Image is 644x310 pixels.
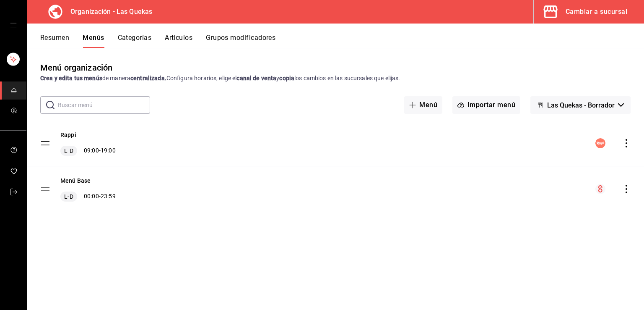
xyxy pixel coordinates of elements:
button: Las Quekas - Borrador [530,96,631,114]
button: Menú Base [60,176,91,185]
strong: centralizada. [130,75,166,81]
div: navigation tabs [40,34,644,48]
input: Buscar menú [58,97,150,113]
strong: Crea y edita tus menús [40,75,102,81]
button: open drawer [10,22,17,29]
span: L-D [62,192,75,201]
div: Cambiar a sucursal [566,6,627,18]
button: drag [40,184,50,194]
strong: copia [279,75,294,81]
button: Menú [404,96,442,114]
button: Grupos modificadores [206,34,275,48]
div: 00:00 - 23:59 [60,192,116,202]
button: Resumen [40,34,69,48]
span: L-D [62,147,75,155]
button: Categorías [118,34,152,48]
h3: Organización - Las Quekas [64,7,152,17]
div: Menú organización [40,61,112,74]
button: actions [622,139,631,147]
div: 09:00 - 19:00 [60,146,116,156]
button: actions [622,185,631,193]
button: Importar menú [452,96,520,114]
strong: canal de venta [236,75,276,81]
table: menu-maker-table [27,121,644,212]
button: drag [40,138,50,148]
button: Menús [83,34,104,48]
button: Rappi [60,131,76,139]
button: Artículos [165,34,192,48]
div: de manera Configura horarios, elige el y los cambios en las sucursales que elijas. [40,74,631,83]
span: Las Quekas - Borrador [547,101,615,109]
